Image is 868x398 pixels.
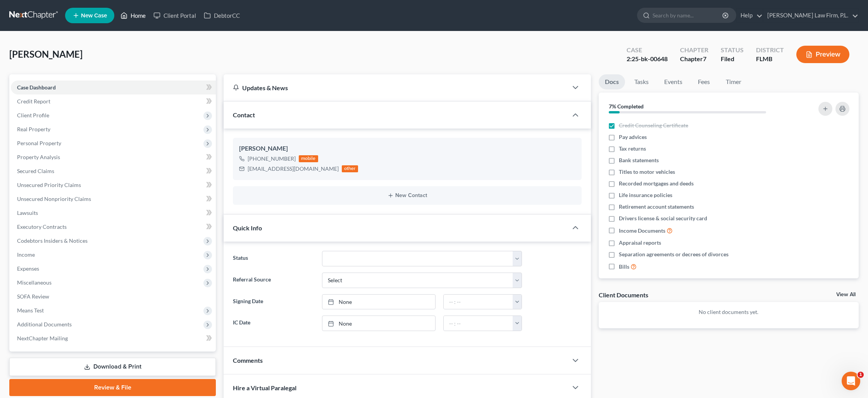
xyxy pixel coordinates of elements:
span: [PERSON_NAME] [9,48,83,60]
strong: 7% Completed [609,103,644,110]
span: Secured Claims [17,168,54,174]
span: Codebtors Insiders & Notices [17,237,88,244]
a: DebtorCC [200,9,244,22]
a: Unsecured Priority Claims [11,178,216,192]
div: Filed [721,55,744,63]
span: Real Property [17,126,50,132]
span: 7 [703,55,706,62]
div: 2:25-bk-00648 [627,55,668,63]
div: Updates & News [233,84,558,92]
div: other [342,165,358,172]
p: No client documents yet. [605,308,852,316]
span: Quick Info [233,224,262,232]
span: Unsecured Priority Claims [17,182,81,188]
a: Lawsuits [11,206,216,220]
span: Contact [233,111,255,118]
span: New Case [81,13,107,19]
span: Appraisal reports [619,239,661,247]
a: NextChapter Mailing [11,331,216,345]
input: -- : -- [444,316,513,331]
span: Separation agreements or decrees of divorces [619,250,728,258]
span: NextChapter Mailing [17,335,68,341]
a: Client Portal [150,9,200,22]
span: Miscellaneous [17,279,52,286]
span: Drivers license & social security card [619,214,707,222]
button: New Contact [239,192,575,199]
span: Comments [233,357,263,364]
label: Signing Date [229,294,318,310]
a: None [322,295,435,309]
span: Means Test [17,307,44,314]
span: 1 [858,372,864,378]
input: Search by name... [653,8,723,22]
input: -- : -- [444,295,513,309]
div: Chapter [680,55,708,63]
span: Credit Report [17,98,50,105]
div: Client Documents [599,291,648,299]
span: Pay advices [619,133,647,141]
span: Executory Contracts [17,223,67,230]
a: Property Analysis [11,150,216,164]
span: Bank statements [619,156,659,164]
span: Titles to motor vehicles [619,168,675,176]
span: Recorded mortgages and deeds [619,180,694,187]
a: Timer [720,74,747,89]
span: Client Profile [17,112,49,118]
span: Life insurance policies [619,191,672,199]
div: Case [627,46,668,55]
span: Unsecured Nonpriority Claims [17,196,91,202]
a: [PERSON_NAME] Law Firm, P.L. [763,9,858,22]
div: Chapter [680,46,708,55]
label: Referral Source [229,273,318,288]
span: Tax returns [619,145,646,153]
div: District [756,46,784,55]
a: Tasks [628,74,655,89]
span: Income [17,251,35,258]
a: Executory Contracts [11,220,216,234]
span: Lawsuits [17,209,38,216]
a: Credit Report [11,94,216,108]
a: Secured Claims [11,164,216,178]
a: Case Dashboard [11,81,216,94]
a: Events [658,74,689,89]
a: Download & Print [9,358,216,376]
a: Docs [599,74,625,89]
span: Retirement account statements [619,203,694,211]
div: [EMAIL_ADDRESS][DOMAIN_NAME] [248,165,339,173]
span: Income Documents [619,227,665,235]
span: Credit Counseling Certificate [619,122,688,129]
span: Additional Documents [17,321,72,328]
span: Property Analysis [17,154,60,160]
label: IC Date [229,316,318,331]
a: SOFA Review [11,290,216,304]
a: Review & File [9,379,216,396]
div: [PHONE_NUMBER] [248,155,296,163]
a: None [322,316,435,331]
iframe: Intercom live chat [842,372,860,390]
span: SOFA Review [17,293,49,300]
div: [PERSON_NAME] [239,144,575,153]
a: Help [737,9,763,22]
button: Preview [796,46,849,63]
div: Status [721,46,744,55]
span: Bills [619,263,629,271]
label: Status [229,251,318,266]
div: FLMB [756,55,784,63]
span: Case Dashboard [17,84,56,91]
span: Personal Property [17,140,61,146]
a: Unsecured Nonpriority Claims [11,192,216,206]
a: Home [117,9,150,22]
a: View All [836,292,856,297]
span: Expenses [17,265,39,272]
span: Hire a Virtual Paralegal [233,384,296,391]
a: Fees [692,74,716,89]
div: mobile [299,155,318,162]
